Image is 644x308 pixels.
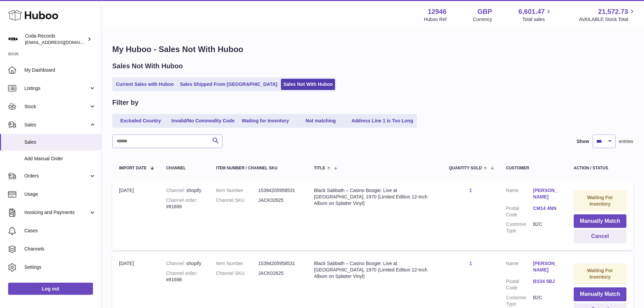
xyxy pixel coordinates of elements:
[24,264,96,270] span: Settings
[24,139,96,145] span: Sales
[24,67,96,73] span: My Dashboard
[522,16,552,23] span: Total sales
[533,221,560,234] dd: B2C
[166,166,202,170] div: Channel
[258,187,301,194] dd: 15394205958531
[506,205,533,218] dt: Postal Code
[574,214,626,228] button: Manually Match
[112,181,159,250] td: [DATE]
[424,16,447,23] div: Huboo Ref
[166,197,197,203] strong: Channel order
[166,270,197,276] strong: Channel order
[506,221,533,234] dt: Customer Type
[216,260,258,267] dt: Item Number
[587,268,613,280] strong: Waiting For Inventory
[473,16,492,23] div: Currency
[506,294,533,307] dt: Customer Type
[216,197,258,204] dt: Channel SKU
[8,283,93,295] a: Log out
[506,187,533,202] dt: Name
[506,166,560,170] div: Customer
[258,260,301,267] dd: 15394205958531
[619,138,633,145] span: entries
[314,166,325,170] span: Title
[469,261,472,266] a: 1
[166,188,186,193] strong: Channel
[114,115,168,126] a: Excluded Country
[112,62,183,71] h2: Sales Not With Huboo
[114,79,176,90] a: Current Sales with Huboo
[519,7,545,16] span: 6,601.47
[577,138,589,145] label: Show
[587,195,613,207] strong: Waiting For Inventory
[8,34,18,44] img: haz@pcatmedia.com
[428,7,447,16] strong: 12946
[24,85,89,92] span: Listings
[24,122,89,128] span: Sales
[574,230,626,243] button: Cancel
[314,187,435,207] div: Black Sabbath – Casino Boogie: Live at [GEOGRAPHIC_DATA], 1970 (Limited Edition 12-Inch Album on ...
[24,228,96,234] span: Cases
[533,278,560,285] a: BS34 5BJ
[112,98,139,107] h2: Filter by
[166,270,202,283] div: #81698
[506,260,533,275] dt: Name
[281,79,335,90] a: Sales Not With Huboo
[119,166,147,170] span: Import date
[533,205,560,212] a: CM14 4NN
[314,260,435,280] div: Black Sabbath – Casino Boogie: Live at [GEOGRAPHIC_DATA], 1970 (Limited Edition 12-Inch Album on ...
[216,166,301,170] div: Item Number / Channel SKU
[25,40,99,45] span: [EMAIL_ADDRESS][DOMAIN_NAME]
[24,246,96,252] span: Channels
[294,115,348,126] a: Not matching
[574,287,626,301] button: Manually Match
[449,166,482,170] span: Quantity Sold
[216,187,258,194] dt: Item Number
[24,191,96,197] span: Usage
[598,7,628,16] span: 21,572.73
[25,33,86,46] div: Coda Records
[506,278,533,291] dt: Postal Code
[258,270,301,277] dd: JACK02625
[24,209,89,216] span: Invoicing and Payments
[469,188,472,193] a: 1
[579,16,636,23] span: AVAILABLE Stock Total
[169,115,237,126] a: Invalid/No Commodity Code
[579,7,636,23] a: 21,572.73 AVAILABLE Stock Total
[533,294,560,307] dd: B2C
[258,197,301,204] dd: JACK02625
[166,197,202,210] div: #81699
[533,187,560,200] a: [PERSON_NAME]
[216,270,258,277] dt: Channel SKU
[24,103,89,110] span: Stock
[574,166,626,170] div: Action / Status
[166,260,202,267] div: shopify
[166,187,202,194] div: shopify
[24,156,96,162] span: Add Manual Order
[238,115,292,126] a: Waiting for Inventory
[533,260,560,273] a: [PERSON_NAME]
[166,261,186,266] strong: Channel
[349,115,416,126] a: Address Line 1 is Too Long
[519,7,553,23] a: 6,601.47 Total sales
[112,44,633,55] h1: My Huboo - Sales Not With Huboo
[24,173,89,179] span: Orders
[477,7,492,16] strong: GBP
[177,79,280,90] a: Sales Shipped From [GEOGRAPHIC_DATA]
